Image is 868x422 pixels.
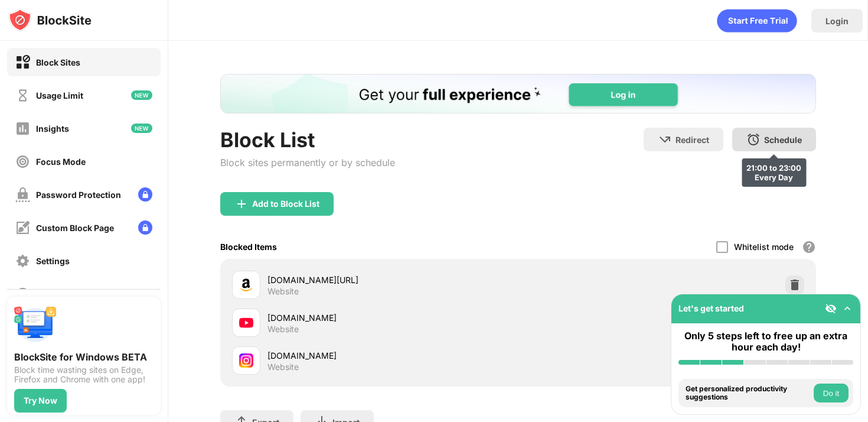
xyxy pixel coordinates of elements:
div: Get personalized productivity suggestions [686,385,811,402]
img: focus-off.svg [15,154,30,169]
div: Website [267,286,299,297]
img: block-on.svg [15,55,30,70]
img: push-desktop.svg [14,304,57,346]
div: Redirect [676,135,709,145]
div: [DOMAIN_NAME] [267,311,518,324]
img: eye-not-visible.svg [825,303,837,314]
img: settings-off.svg [15,254,30,268]
img: new-icon.svg [131,124,152,133]
div: Custom Block Page [36,223,114,233]
img: time-usage-off.svg [15,88,30,103]
div: animation [717,9,797,33]
div: Block time wasting sites on Edge, Firefox and Chrome with one app! [14,365,154,384]
div: Password Protection [36,190,121,200]
div: Insights [36,124,69,134]
div: Website [267,362,299,372]
div: Block List [220,128,395,152]
div: BlockSite for Windows BETA [14,351,154,363]
img: about-off.svg [15,287,30,301]
div: Only 5 steps left to free up an extra hour each day! [678,330,853,353]
div: Website [267,324,299,335]
img: omni-setup-toggle.svg [841,303,853,314]
img: password-protection-off.svg [15,187,30,202]
img: favicons [239,316,253,330]
img: lock-menu.svg [138,220,152,235]
iframe: Banner [220,74,816,113]
div: Focus Mode [36,157,86,167]
img: new-icon.svg [131,90,152,100]
img: insights-off.svg [15,121,30,136]
div: Whitelist mode [734,242,794,252]
div: Settings [36,256,70,266]
div: Block sites permanently or by schedule [220,157,395,168]
div: [DOMAIN_NAME][URL] [267,274,518,286]
div: Block Sites [36,57,80,67]
div: Add to Block List [252,199,319,209]
div: Login [825,16,849,26]
div: Usage Limit [36,90,83,100]
img: logo-blocksite.svg [8,8,92,32]
div: Try Now [24,396,57,405]
img: favicons [239,353,253,368]
img: lock-menu.svg [138,187,152,202]
img: favicons [239,278,253,292]
div: Blocked Items [220,242,277,252]
img: customize-block-page-off.svg [15,220,30,235]
div: Every Day [746,173,801,182]
div: Schedule [764,135,802,145]
button: Do it [814,384,849,402]
div: Let's get started [678,303,744,313]
div: 21:00 to 23:00 [746,163,801,173]
div: [DOMAIN_NAME] [267,349,518,362]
